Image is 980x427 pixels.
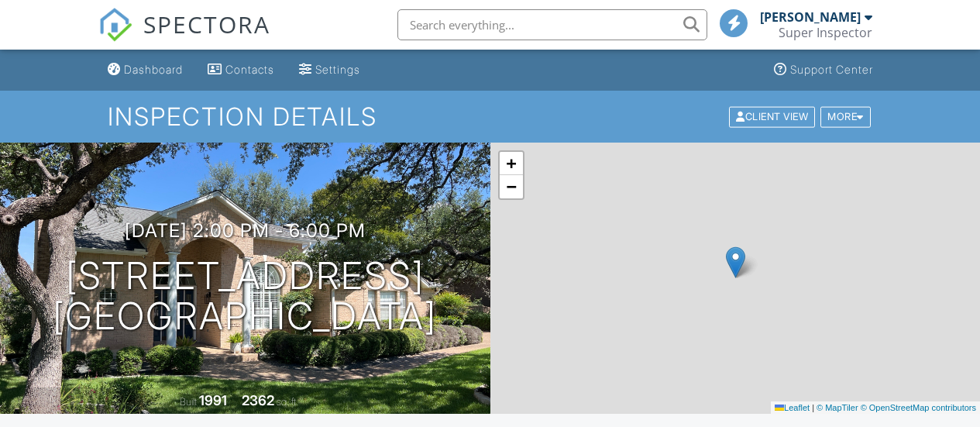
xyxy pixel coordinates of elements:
[108,103,872,130] h1: Inspection Details
[768,56,879,84] a: Support Center
[726,246,745,278] img: Marker
[53,256,437,338] h1: [STREET_ADDRESS] [GEOGRAPHIC_DATA]
[820,106,871,127] div: More
[180,396,197,408] span: Built
[506,177,516,196] span: −
[98,21,270,53] a: SPECTORA
[817,403,858,412] a: © MapTiler
[199,392,227,408] div: 1991
[397,9,707,40] input: Search everything...
[779,25,872,40] div: Super Inspector
[242,392,274,408] div: 2362
[277,396,298,408] span: sq. ft.
[225,63,274,76] div: Contacts
[729,106,815,127] div: Client View
[775,403,810,412] a: Leaflet
[293,56,366,84] a: Settings
[125,220,366,241] h3: [DATE] 2:00 pm - 6:00 pm
[98,8,132,42] img: The Best Home Inspection Software - Spectora
[101,56,189,84] a: Dashboard
[760,9,861,25] div: [PERSON_NAME]
[812,403,814,412] span: |
[500,152,523,175] a: Zoom in
[500,175,523,198] a: Zoom out
[315,63,360,76] div: Settings
[727,110,819,122] a: Client View
[124,63,183,76] div: Dashboard
[506,153,516,173] span: +
[790,63,873,76] div: Support Center
[861,403,976,412] a: © OpenStreetMap contributors
[143,8,270,40] span: SPECTORA
[201,56,280,84] a: Contacts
